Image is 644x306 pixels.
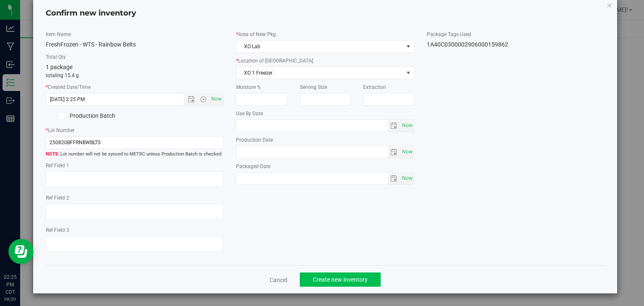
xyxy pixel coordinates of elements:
[236,57,414,65] label: Location of [GEOGRAPHIC_DATA]
[400,146,414,158] span: select
[300,272,381,287] button: Create new inventory
[400,173,414,184] span: select
[400,119,414,132] span: Set Current date
[236,110,414,117] label: Use By Date
[46,151,224,158] span: Lot number will not be synced to METRC unless Production Batch is checked
[236,163,414,170] label: Packaged Date
[8,239,34,264] iframe: Resource center
[403,67,414,79] span: select
[313,276,368,283] span: Create new inventory
[46,31,224,38] label: Item Name
[46,8,136,19] h4: Confirm new inventory
[46,226,224,234] label: Ref Field 3
[46,83,224,91] label: Created Date/Time
[236,83,287,91] label: Moisture %
[46,40,224,49] div: FreshFrozen - WTS - Rainbow Belts
[46,53,224,61] label: Total Qty
[236,41,403,52] span: XO Lab
[236,136,414,144] label: Production Date
[388,120,400,132] span: select
[46,112,128,120] label: Production Batch
[388,173,400,184] span: select
[46,64,73,70] span: 1 package
[46,162,224,169] label: Ref Field 1
[236,31,414,38] label: Area of New Pkg
[184,96,198,103] span: Open the date view
[46,72,224,79] p: totaling 15.4 g
[363,83,414,91] label: Extraction
[210,93,224,105] span: Set Current date
[236,67,403,79] span: XO 1 Freezer
[427,40,605,49] div: 1A40C0300002906000159862
[400,146,414,158] span: Set Current date
[388,146,400,158] span: select
[400,172,414,184] span: Set Current date
[46,194,224,202] label: Ref Field 2
[196,96,210,103] span: Open the time view
[427,31,605,38] label: Package Tags Used
[300,83,351,91] label: Serving Size
[270,276,287,284] a: Cancel
[400,120,414,132] span: select
[46,127,224,134] label: Lot Number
